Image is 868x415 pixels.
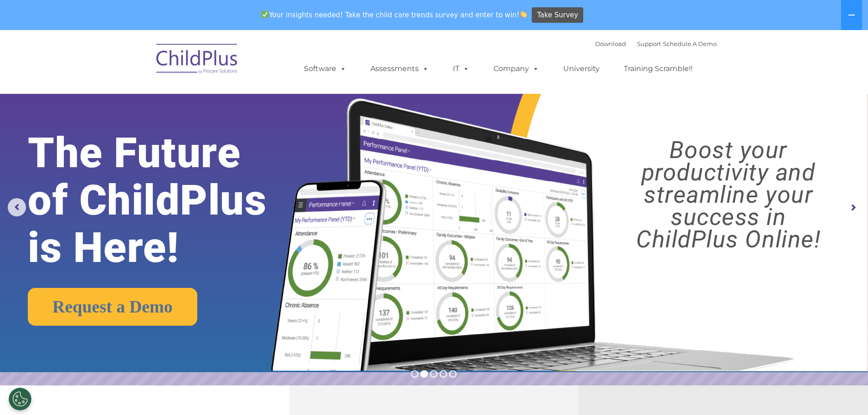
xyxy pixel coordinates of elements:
span: Take Survey [537,7,578,23]
a: Training Scramble!! [615,60,702,78]
a: Software [295,60,355,78]
a: Schedule A Demo [663,40,717,47]
a: Company [484,60,548,78]
rs-layer: The Future of ChildPlus is Here! [28,129,305,272]
img: ✅ [262,11,268,18]
a: Assessments [361,60,438,78]
a: University [554,60,609,78]
button: Cookies Settings [9,388,31,410]
a: Download [595,40,626,47]
a: Take Survey [532,7,583,23]
rs-layer: Boost your productivity and streamline your success in ChildPlus Online! [600,139,857,251]
a: IT [444,60,478,78]
span: Phone number [127,97,165,104]
img: 👏 [520,11,527,18]
a: Request a Demo [28,288,197,326]
span: Last name [127,60,154,67]
font: | [595,40,717,47]
a: Support [637,40,661,47]
img: ChildPlus by Procare Solutions [152,37,243,83]
span: Your insights needed! Take the child care trends survey and enter to win! [258,6,531,24]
